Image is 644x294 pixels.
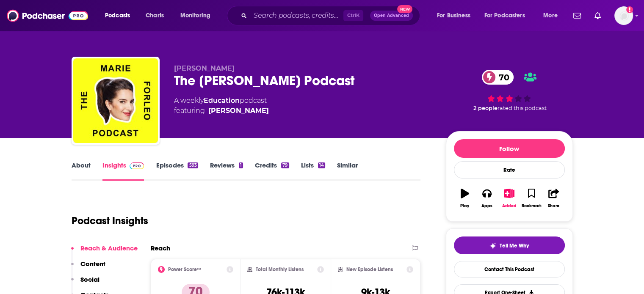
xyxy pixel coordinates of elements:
[370,11,413,21] button: Open AdvancedNew
[454,161,565,179] div: Rate
[446,64,573,117] div: 70 2 peoplerated this podcast
[180,10,210,22] span: Monitoring
[174,96,269,116] div: A weekly podcast
[454,261,565,278] a: Contact This Podcast
[502,203,517,209] div: Added
[250,9,343,22] input: Search podcasts, credits, & more...
[71,260,105,275] button: Content
[146,10,164,22] span: Charts
[281,162,289,168] div: 79
[174,64,235,72] span: [PERSON_NAME]
[343,10,363,21] span: Ctrl K
[484,10,525,22] span: For Podcasters
[318,162,325,168] div: 14
[301,161,325,181] a: Lists14
[255,161,289,181] a: Credits79
[481,203,492,209] div: Apps
[498,105,547,111] span: rated this podcast
[235,6,428,25] div: Search podcasts, credits, & more...
[72,161,91,181] a: About
[548,203,559,209] div: Share
[204,96,240,104] a: Education
[473,105,498,111] span: 2 people
[208,106,269,116] a: Marie Forleo
[7,8,88,24] img: Podchaser - Follow, Share and Rate Podcasts
[454,236,565,254] button: tell me why sparkleTell Me Why
[437,10,470,22] span: For Business
[542,183,564,214] button: Share
[156,161,198,181] a: Episodes593
[482,70,514,85] a: 70
[80,260,105,268] p: Content
[71,275,100,291] button: Social
[489,242,496,249] img: tell me why sparkle
[479,9,537,22] button: open menu
[256,267,304,272] h2: Total Monthly Listens
[614,6,633,25] span: Logged in as smeizlik
[520,183,542,214] button: Bookmark
[151,244,170,252] h2: Reach
[614,6,633,25] img: User Profile
[105,10,130,22] span: Podcasts
[346,267,393,272] h2: New Episode Listens
[174,9,221,22] button: open menu
[521,203,541,209] div: Bookmark
[239,162,243,168] div: 1
[71,244,138,260] button: Reach & Audience
[460,203,469,209] div: Play
[454,139,565,158] button: Follow
[168,267,201,272] h2: Power Score™
[210,161,243,181] a: Reviews1
[140,9,169,22] a: Charts
[73,58,158,143] img: The Marie Forleo Podcast
[174,106,269,116] span: featuring
[490,70,514,85] span: 70
[537,9,568,22] button: open menu
[397,5,412,13] span: New
[454,183,476,214] button: Play
[99,9,141,22] button: open menu
[543,10,558,22] span: More
[80,275,100,283] p: Social
[570,8,584,23] a: Show notifications dropdown
[188,162,198,168] div: 593
[337,161,358,181] a: Similar
[80,244,138,252] p: Reach & Audience
[130,162,144,169] img: Podchaser Pro
[72,214,148,227] h1: Podcast Insights
[374,14,409,18] span: Open Advanced
[626,6,633,13] svg: Add a profile image
[476,183,498,214] button: Apps
[591,8,604,23] a: Show notifications dropdown
[431,9,481,22] button: open menu
[500,242,529,249] span: Tell Me Why
[614,6,633,25] button: Show profile menu
[102,161,144,181] a: InsightsPodchaser Pro
[498,183,520,214] button: Added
